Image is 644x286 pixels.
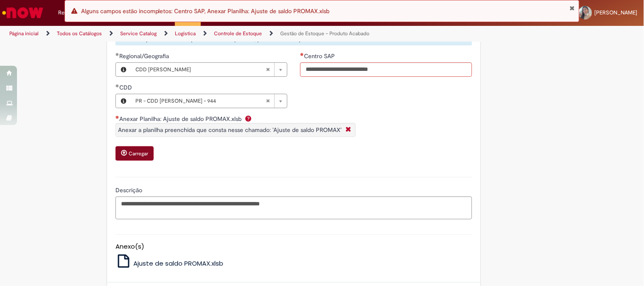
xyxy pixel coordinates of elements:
a: Service Catalog [120,30,157,37]
h5: Anexo(s) [115,243,472,250]
span: Descrição [115,186,144,194]
span: Alguns campos estão incompletos: Centro SAP, Anexar Planilha: Ajuste de saldo PROMAX.xlsb [81,7,330,15]
small: Carregar [129,151,148,157]
span: Anexar a planilha preenchida que consta nesse chamado: 'Ajuste de saldo PROMAX' [118,126,341,134]
span: Regional/Geografia [119,52,171,60]
span: [PERSON_NAME] [595,9,638,16]
span: CDD [PERSON_NAME] [135,63,266,76]
a: Logistica [175,30,196,37]
span: Obrigatório Preenchido [115,84,119,87]
ul: Trilhas de página [6,26,423,42]
span: Obrigatório Preenchido [115,53,119,56]
button: CDD, Visualizar este registro PR - CDD Mogi Mirim - 944 [116,94,131,108]
input: Centro SAP [300,62,472,77]
span: Ajuste de saldo PROMAX.xlsb [133,259,223,268]
button: Fechar Notificação [569,5,575,11]
a: Controle de Estoque [214,30,262,37]
span: Necessários [115,115,119,119]
a: Todos os Catálogos [57,30,102,37]
span: Necessários [300,53,304,56]
span: CDD [119,84,134,91]
textarea: Descrição [115,196,472,219]
a: Ajuste de saldo PROMAX.xlsb [115,259,223,268]
a: CDD [PERSON_NAME]Limpar campo Regional/Geografia [131,63,287,76]
span: Ajuda para Anexar Planilha: Ajuste de saldo PROMAX.xlsb [243,115,253,122]
button: Regional/Geografia, Visualizar este registro CDD Mogi Mirim [116,63,131,76]
span: Requisições [58,8,88,17]
img: ServiceNow [1,4,45,21]
i: Fechar More information Por question_anexar_planilha_zmr700 [343,126,353,135]
span: Centro SAP [304,52,337,60]
abbr: Limpar campo CDD [262,94,274,108]
span: PR - CDD [PERSON_NAME] - 944 [135,94,266,108]
span: Anexar Planilha: Ajuste de saldo PROMAX.xlsb [119,115,243,123]
a: Página inicial [9,30,39,37]
a: PR - CDD [PERSON_NAME] - 944Limpar campo CDD [131,94,287,108]
button: Carregar anexo de Anexar Planilha: Ajuste de saldo PROMAX.xlsb Required [115,146,154,161]
a: Gestão de Estoque – Produto Acabado [280,30,369,37]
abbr: Limpar campo Regional/Geografia [262,63,274,76]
